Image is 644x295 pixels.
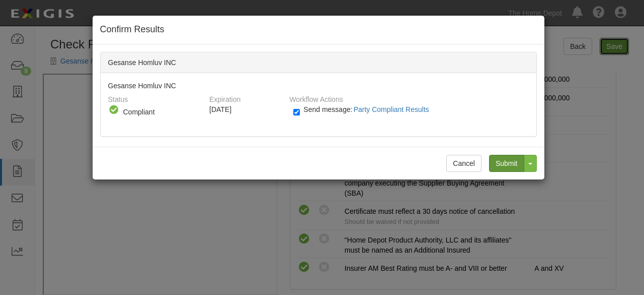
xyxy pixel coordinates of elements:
[108,104,119,115] i: Compliant
[354,105,429,113] span: Party Compliant Results
[303,105,433,113] span: Send message:
[489,155,524,172] input: Submit
[101,52,536,73] div: Gesanse Homluv INC
[209,104,282,114] div: [DATE]
[123,107,199,117] div: Compliant
[209,91,240,104] label: Expiration
[108,91,128,104] label: Status
[353,103,433,116] button: Send message:
[293,106,300,118] input: Send message:Party Compliant Results
[101,73,536,136] div: Gesanse Homluv INC
[446,155,481,172] button: Cancel
[100,23,537,36] h4: Confirm Results
[289,91,343,104] label: Workflow Actions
